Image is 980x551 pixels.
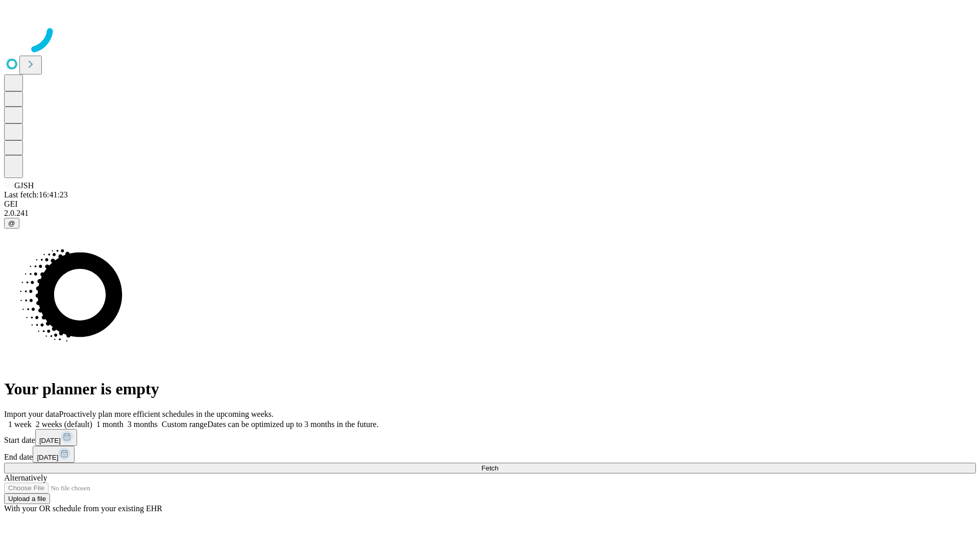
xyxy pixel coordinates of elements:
[4,429,976,446] div: Start date
[8,420,32,429] span: 1 week
[4,380,976,398] h1: Your planner is empty
[4,218,19,229] button: @
[37,454,58,461] span: [DATE]
[481,464,498,472] span: Fetch
[4,504,162,513] span: With your OR schedule from your existing EHR
[4,209,976,218] div: 2.0.241
[4,446,976,463] div: End date
[207,420,378,429] span: Dates can be optimized up to 3 months in the future.
[162,420,207,429] span: Custom range
[36,420,92,429] span: 2 weeks (default)
[39,437,61,444] span: [DATE]
[4,410,59,418] span: Import your data
[8,219,15,227] span: @
[4,190,68,199] span: Last fetch: 16:41:23
[96,420,124,429] span: 1 month
[4,473,47,482] span: Alternatively
[14,181,34,190] span: GJSH
[33,446,75,463] button: [DATE]
[35,429,77,446] button: [DATE]
[59,410,274,418] span: Proactively plan more efficient schedules in the upcoming weeks.
[4,493,50,504] button: Upload a file
[4,199,976,209] div: GEI
[4,463,976,473] button: Fetch
[128,420,158,429] span: 3 months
